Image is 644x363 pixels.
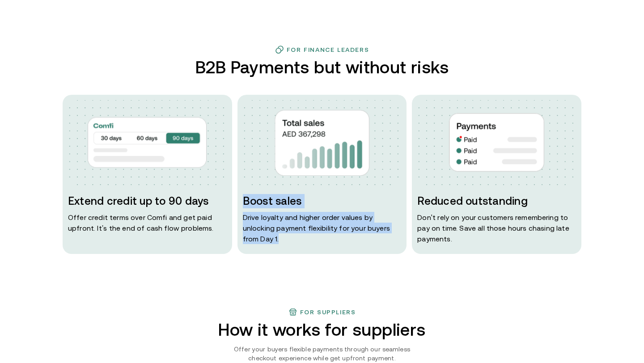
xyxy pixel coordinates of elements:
h2: How it works for suppliers [192,320,453,339]
p: Offer your buyers flexible payments through our seamless checkout experience while get upfront pa... [220,345,424,363]
h3: Boost sales [243,194,402,208]
img: img [449,113,544,172]
img: img [88,110,207,174]
img: dots [417,100,576,185]
img: finance [288,308,297,317]
img: finance [275,45,284,54]
p: Drive loyalty and higher order values by unlocking payment flexibility for your buyers from Day 1. [243,212,402,244]
h2: B2B Payments but without risks [192,58,453,77]
h3: For suppliers [300,308,356,316]
p: Offer credit terms over Comfi and get paid upfront. It’s the end of cash flow problems. [68,212,227,233]
h3: Extend credit up to 90 days [68,194,227,208]
h3: For Finance Leaders [287,46,369,53]
img: img [275,110,370,176]
img: dots [243,100,402,185]
h3: Reduced outstanding [417,194,576,208]
img: dots [68,100,227,185]
p: Don ' t rely on your customers remembering to pay on time. Save all those hours chasing late paym... [417,212,576,244]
